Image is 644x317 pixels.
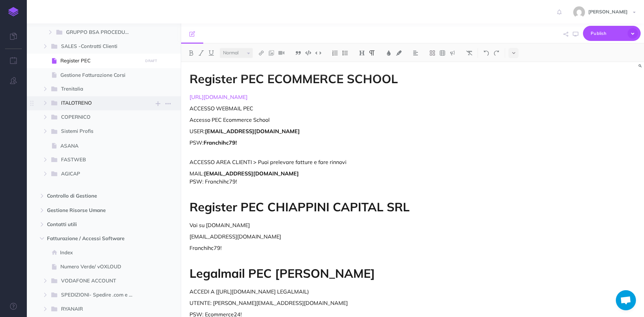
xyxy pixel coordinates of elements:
small: DRAFT [145,59,157,63]
img: Blockquote button [295,50,301,56]
p: ACCESSO AREA CLIENTI > Puoi prelevare fatture e fare rinnovi [190,158,497,166]
span: AGICAP [61,170,130,178]
p: PSW: [190,139,497,155]
img: Code block button [305,50,311,55]
img: Add image button [268,50,274,56]
button: Publish [583,26,641,41]
img: Paragraph button [369,50,375,56]
span: SALES -Contratti Clienti [61,42,130,51]
div: Aprire la chat [616,290,636,310]
span: GRUPPO BSA PROCEDURA [66,28,135,37]
span: RYANAIR [61,305,130,314]
img: Link button [258,50,264,56]
img: Callout dropdown menu button [449,50,455,56]
span: ASANA [60,142,141,150]
p: USER: [190,127,497,135]
p: [EMAIL_ADDRESS][DOMAIN_NAME] [190,232,497,241]
span: FASTWEB [61,156,130,164]
span: [PERSON_NAME] [585,9,631,15]
span: Gestione Risorse Umane [47,206,132,214]
img: Headings dropdown button [359,50,365,56]
strong: Legalmail PEC [PERSON_NAME] [190,266,375,281]
a: [URL][DOMAIN_NAME] [190,94,248,100]
img: Underline button [208,50,214,56]
p: Accesso PEC Ecommerce School [190,116,497,124]
img: Clear styles button [466,50,472,56]
img: Text color button [386,50,392,56]
strong: Register PEC ECOMMERCE SCHOOL [190,71,398,86]
p: UTENTE: [PERSON_NAME][EMAIL_ADDRESS][DOMAIN_NAME] [190,299,497,307]
img: Add video button [278,50,284,56]
p: Franchihc79! [190,244,497,252]
span: COPERNICO [61,113,130,122]
span: Contatti utili [47,220,132,228]
img: Text background color button [396,50,402,56]
p: ACCEDI A [[URL][DOMAIN_NAME] LEGALMAIL) [190,287,497,296]
span: Register PEC [60,57,141,65]
p: ACCESSO WEBMAIL PEC [190,104,497,112]
img: logo-mark.svg [8,7,18,16]
span: Trenitalia [61,85,130,94]
img: Alignment dropdown menu button [413,50,419,56]
span: Sistemi Profis [61,127,130,136]
span: ITALOTRENO [61,99,130,108]
img: Create table button [439,50,445,56]
span: Numero Verde/ vOXLOUD [60,263,141,271]
img: Undo [483,50,489,56]
strong: [EMAIL_ADDRESS][DOMAIN_NAME] [205,128,300,135]
img: Redo [493,50,499,56]
img: 773ddf364f97774a49de44848d81cdba.jpg [573,6,585,18]
p: Vai su [DOMAIN_NAME] [190,221,497,229]
span: Gestione Fatturazione Corsi [60,71,141,79]
span: Controllo di Gestione [47,192,132,200]
span: Fatturazione / Accessi Software [47,234,132,243]
img: Italic button [198,50,204,56]
span: Index [60,249,141,257]
strong: Franchihc79! [204,139,237,146]
img: Unordered list button [342,50,348,56]
span: SPEDIZIONI- Spedire .com e UPS [61,291,141,300]
p: MAIL: PSW: Franchihc79! [190,169,497,186]
span: VODAFONE ACCOUNT [61,277,130,285]
strong: Register PEC CHIAPPINI CAPITAL SRL [190,199,410,214]
span: Publish [591,28,624,39]
img: Bold button [188,50,194,56]
img: Ordered list button [332,50,338,56]
img: Inline code button [315,50,321,55]
strong: [EMAIL_ADDRESS][DOMAIN_NAME] [204,170,299,177]
button: DRAFT [143,57,160,65]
